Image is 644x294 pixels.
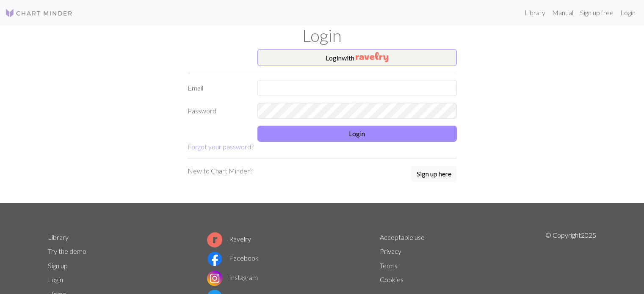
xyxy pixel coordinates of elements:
a: Try the demo [48,247,86,255]
a: Acceptable use [380,233,425,241]
button: Loginwith [257,49,457,66]
label: Password [182,103,252,119]
img: Ravelry [356,52,388,62]
a: Cookies [380,275,404,283]
img: Logo [5,8,73,18]
a: Library [48,233,69,241]
a: Sign up [48,261,68,269]
img: Ravelry logo [207,232,222,247]
a: Terms [380,261,398,269]
a: Facebook [207,254,259,262]
a: Login [617,4,639,21]
button: Sign up here [411,166,457,182]
a: Ravelry [207,235,251,243]
a: Sign up here [411,166,457,183]
a: Sign up free [577,4,617,21]
a: Manual [549,4,577,21]
h1: Login [43,25,602,46]
a: Instagram [207,273,258,281]
p: New to Chart Minder? [188,166,252,176]
img: Facebook logo [207,251,222,267]
label: Email [182,80,252,96]
a: Privacy [380,247,401,255]
img: Instagram logo [207,271,222,286]
a: Library [521,4,549,21]
a: Forgot your password? [188,143,254,151]
button: Login [257,126,457,142]
a: Login [48,275,63,283]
